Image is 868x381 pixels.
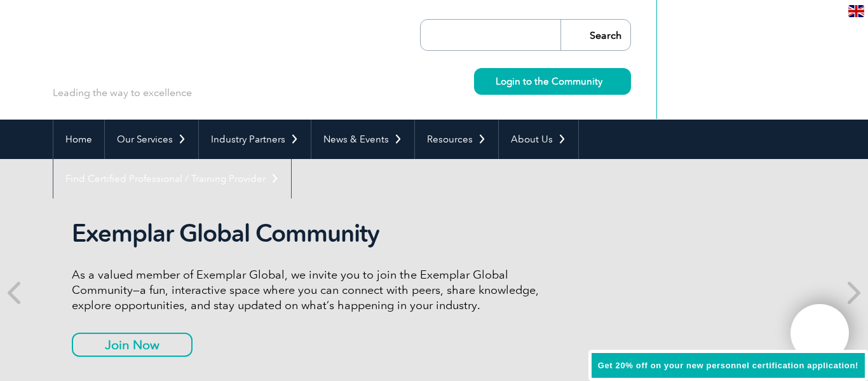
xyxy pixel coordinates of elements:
img: en [848,5,864,17]
a: Join Now [72,333,193,357]
a: Find Certified Professional / Training Provider [53,159,291,198]
a: Resources [415,120,498,159]
p: Leading the way to excellence [53,86,192,100]
h2: Exemplar Global Community [72,219,548,248]
a: News & Events [311,120,414,159]
p: As a valued member of Exemplar Global, we invite you to join the Exemplar Global Community—a fun,... [72,267,548,313]
a: Our Services [105,120,198,159]
input: Search [560,20,630,50]
a: Home [53,120,104,159]
span: Get 20% off on your new personnel certification application! [598,361,858,370]
a: About Us [499,120,578,159]
a: Login to the Community [474,68,631,95]
img: svg+xml;nitro-empty-id=MTgxNToxMTY=-1;base64,PHN2ZyB2aWV3Qm94PSIwIDAgNDAwIDQwMCIgd2lkdGg9IjQwMCIg... [804,317,836,349]
img: svg+xml;nitro-empty-id=MzcwOjIyMw==-1;base64,PHN2ZyB2aWV3Qm94PSIwIDAgMTEgMTEiIHdpZHRoPSIxMSIgaGVp... [602,78,609,85]
a: Industry Partners [199,120,311,159]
